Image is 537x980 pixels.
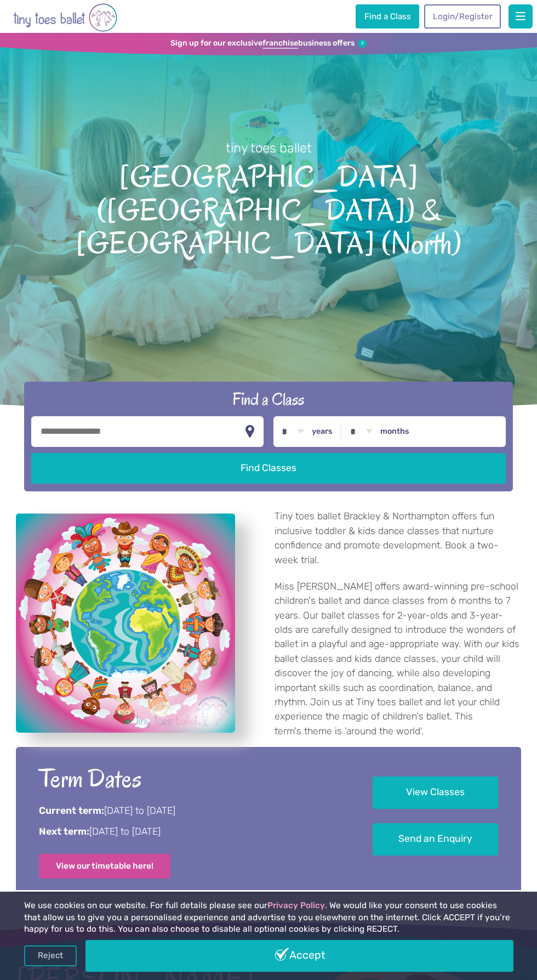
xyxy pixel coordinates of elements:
[31,453,506,484] button: Find Classes
[85,940,513,972] a: Accept
[424,4,501,29] a: Login/Register
[380,427,409,437] label: months
[24,900,513,936] p: We use cookies on our website. For full details please see our . We would like your consent to us...
[39,762,344,796] h2: Term Dates
[24,945,77,966] a: Reject
[39,804,344,818] p: [DATE] to [DATE]
[39,805,104,816] strong: Current term:
[39,854,170,878] a: View our timetable here!
[356,4,419,29] a: Find a Class
[373,823,498,856] a: Send an Enquiry
[170,38,367,49] a: Sign up for our exclusivefranchisebusiness offers
[275,579,521,738] p: Miss [PERSON_NAME] offers award-winning pre-school children's ballet and dance classes from 6 mon...
[275,509,521,567] p: Tiny toes ballet Brackley & Northampton offers fun inclusive toddler & kids dance classes that nu...
[373,777,498,809] a: View Classes
[31,388,506,410] h2: Find a Class
[226,140,312,156] small: tiny toes ballet
[312,427,333,437] label: years
[262,38,298,49] strong: franchise
[13,2,117,33] img: tiny toes ballet
[16,157,521,260] span: [GEOGRAPHIC_DATA] ([GEOGRAPHIC_DATA]) & [GEOGRAPHIC_DATA] (North)
[39,825,344,839] p: [DATE] to [DATE]
[267,900,325,910] a: Privacy Policy
[16,513,235,733] a: View full-size image
[39,826,89,837] strong: Next term:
